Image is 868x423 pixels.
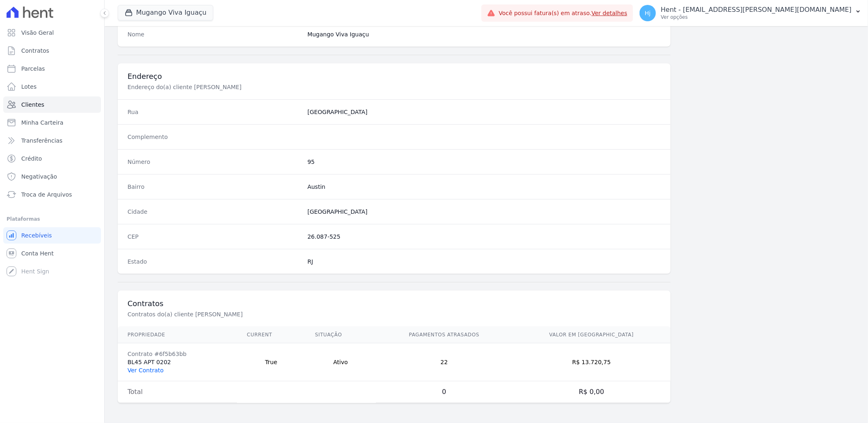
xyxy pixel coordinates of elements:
[237,327,305,343] th: Current
[21,190,72,199] span: Troca de Arquivos
[307,257,661,266] dd: RJ
[645,10,651,16] span: Hj
[128,72,661,81] h3: Endereço
[305,343,376,381] td: Ativo
[21,65,45,73] span: Parcelas
[118,5,213,20] button: Mugango Viva Iguaçu
[118,343,237,381] td: BL45 APT 0202
[128,83,402,91] p: Endereço do(a) cliente [PERSON_NAME]
[21,137,63,145] span: Transferências
[307,158,661,166] dd: 95
[305,327,376,343] th: Situação
[128,233,301,241] dt: CEP
[128,108,301,116] dt: Rua
[21,231,52,239] span: Recebíveis
[307,30,661,38] dd: Mugango Viva Iguaçu
[21,101,44,109] span: Clientes
[3,245,101,262] a: Conta Hent
[661,6,852,14] p: Hent - [EMAIL_ADDRESS][PERSON_NAME][DOMAIN_NAME]
[307,108,661,116] dd: [GEOGRAPHIC_DATA]
[3,96,101,113] a: Clientes
[21,29,54,37] span: Visão Geral
[3,132,101,149] a: Transferências
[118,381,237,403] td: Total
[512,343,671,381] td: R$ 13.720,75
[128,299,661,309] h3: Contratos
[21,154,42,163] span: Crédito
[128,183,301,191] dt: Bairro
[3,227,101,244] a: Recebíveis
[592,10,628,16] a: Ver detalhes
[128,30,301,38] dt: Nome
[128,367,163,374] a: Ver Contrato
[512,327,671,343] th: Valor em [GEOGRAPHIC_DATA]
[3,25,101,41] a: Visão Geral
[128,208,301,216] dt: Cidade
[307,208,661,216] dd: [GEOGRAPHIC_DATA]
[21,119,63,127] span: Minha Carteira
[3,150,101,167] a: Crédito
[376,343,512,381] td: 22
[128,350,227,358] div: Contrato #6f5b63bb
[3,60,101,77] a: Parcelas
[7,214,98,224] div: Plataformas
[21,47,49,55] span: Contratos
[661,14,852,20] p: Ver opções
[3,43,101,59] a: Contratos
[118,327,237,343] th: Propriedade
[633,2,868,25] button: Hj Hent - [EMAIL_ADDRESS][PERSON_NAME][DOMAIN_NAME] Ver opções
[21,249,54,257] span: Conta Hent
[21,83,37,91] span: Lotes
[128,257,301,266] dt: Estado
[3,186,101,203] a: Troca de Arquivos
[512,381,671,403] td: R$ 0,00
[307,233,661,241] dd: 26.087-525
[376,327,512,343] th: Pagamentos Atrasados
[3,168,101,185] a: Negativação
[128,310,402,318] p: Contratos do(a) cliente [PERSON_NAME]
[3,114,101,131] a: Minha Carteira
[237,343,305,381] td: True
[499,9,627,18] span: Você possui fatura(s) em atraso.
[376,381,512,403] td: 0
[21,172,57,181] span: Negativação
[128,133,301,141] dt: Complemento
[3,78,101,95] a: Lotes
[128,158,301,166] dt: Número
[307,183,661,191] dd: Austin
